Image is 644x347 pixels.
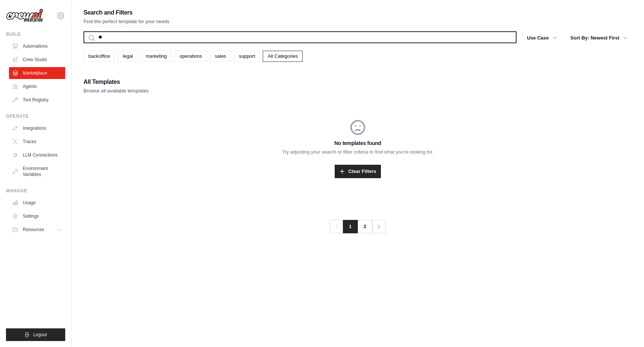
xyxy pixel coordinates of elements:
[83,51,115,62] a: backoffice
[343,220,357,233] span: 1
[9,224,65,236] button: Resources
[141,51,172,62] a: marketing
[234,51,260,62] a: support
[83,18,170,25] p: Find the perfect template for your needs
[23,227,44,233] span: Resources
[566,31,632,45] button: Sort By: Newest First
[9,94,65,106] a: Tool Registry
[357,220,372,233] a: 2
[6,113,65,119] div: Operate
[9,210,65,222] a: Settings
[6,188,65,194] div: Manage
[523,31,562,45] button: Use Case
[9,163,65,180] a: Environment Variables
[263,51,303,62] a: All Categories
[175,51,207,62] a: operations
[9,197,65,209] a: Usage
[118,51,138,62] a: legal
[83,148,632,156] p: Try adjusting your search or filter criteria to find what you're looking for.
[330,220,385,233] nav: Pagination
[9,122,65,134] a: Integrations
[9,136,65,148] a: Traces
[9,54,65,66] a: Crew Studio
[83,7,170,18] h2: Search and Filters
[210,51,231,62] a: sales
[33,332,47,338] span: Logout
[9,40,65,52] a: Automations
[6,31,65,37] div: Build
[83,87,149,95] p: Browse all available templates
[335,165,381,178] a: Clear Filters
[6,9,43,23] img: Logo
[9,149,65,161] a: LLM Connections
[9,81,65,92] a: Agents
[83,139,632,147] h3: No templates found
[83,77,149,87] h2: All Templates
[9,67,65,79] a: Marketplace
[6,328,65,341] button: Logout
